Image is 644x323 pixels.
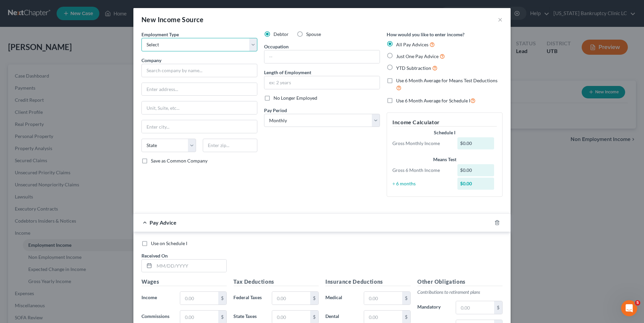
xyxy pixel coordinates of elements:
[218,292,226,305] div: $
[310,292,318,305] div: $
[396,42,428,47] span: All Pay Advices
[272,292,310,305] input: 0.00
[396,65,431,71] span: YTD Subtraction
[141,278,227,286] h5: Wages
[141,15,204,24] div: New Income Source
[141,253,168,259] span: Received On
[414,301,452,314] label: Mandatory
[389,140,454,147] div: Gross Monthly Income
[273,95,317,101] span: No Longer Employed
[180,292,218,305] input: 0.00
[151,240,187,246] span: Use on Schedule I
[392,156,497,163] div: Means Test
[396,78,497,83] span: Use 6 Month Average for Means Test Deductions
[396,98,470,103] span: Use 6 Month Average for Schedule I
[635,300,640,306] span: 5
[494,301,502,314] div: $
[402,292,410,305] div: $
[264,50,380,63] input: --
[457,164,494,176] div: $0.00
[417,289,503,295] p: Contributions to retirement plans
[417,278,503,286] h5: Other Obligations
[142,120,257,133] input: Enter city...
[142,101,257,114] input: Unit, Suite, etc...
[392,118,497,127] h5: Income Calculator
[141,64,257,77] input: Search company by name...
[325,278,411,286] h5: Insurance Deductions
[498,15,503,24] button: ×
[389,167,454,174] div: Gross 6 Month Income
[387,31,464,38] label: How would you like to enter income?
[364,292,402,305] input: 0.00
[203,139,257,152] input: Enter zip...
[154,260,226,272] input: MM/DD/YYYY
[141,294,157,300] span: Income
[322,291,360,305] label: Medical
[621,300,637,316] iframe: Intercom live chat
[230,291,268,305] label: Federal Taxes
[264,76,380,89] input: ex: 2 years
[150,219,176,226] span: Pay Advice
[396,53,439,59] span: Just One Pay Advice
[389,180,454,187] div: ÷ 6 months
[264,43,289,50] label: Occupation
[264,69,311,76] label: Length of Employment
[264,107,287,113] span: Pay Period
[273,31,289,37] span: Debtor
[141,57,161,63] span: Company
[233,278,319,286] h5: Tax Deductions
[457,137,494,149] div: $0.00
[306,31,321,37] span: Spouse
[457,178,494,190] div: $0.00
[392,129,497,136] div: Schedule I
[151,158,207,164] span: Save as Common Company
[141,32,179,37] span: Employment Type
[456,301,494,314] input: 0.00
[142,83,257,96] input: Enter address...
